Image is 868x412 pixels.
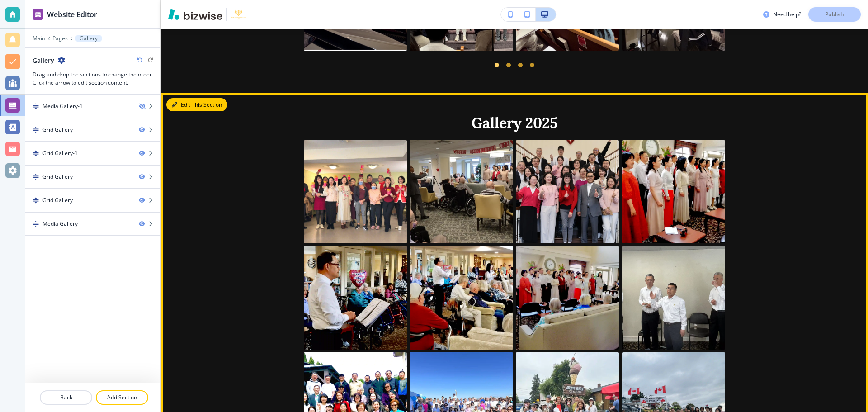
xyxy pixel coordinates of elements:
[168,9,222,20] img: Bizwise Logo
[25,142,160,165] div: DragGrid Gallery-1
[231,7,246,22] img: Your Logo
[42,220,78,228] div: Media Gallery
[42,173,73,181] div: Grid Gallery
[33,150,39,156] img: Drag
[41,393,91,402] p: Back
[25,118,160,141] div: DragGrid Gallery
[33,103,39,109] img: Drag
[25,95,160,118] div: DragMedia Gallery-1
[25,166,160,188] div: DragGrid Gallery
[42,149,78,157] div: Grid Gallery-1
[75,35,102,42] button: Gallery
[773,10,801,19] h3: Need help?
[42,196,73,204] div: Grid Gallery
[80,35,98,42] p: Gallery
[47,9,97,20] h2: Website Editor
[96,390,148,405] button: Add Section
[33,174,39,180] img: Drag
[97,393,147,402] p: Add Section
[52,35,68,42] button: Pages
[166,98,227,112] button: Edit This Section
[40,390,92,405] button: Back
[25,189,160,212] div: DragGrid Gallery
[302,114,726,132] p: Gallery 2025
[33,9,43,20] img: editor icon
[25,213,160,235] div: DragMedia Gallery
[33,71,153,87] h3: Drag and drop the sections to change the order. Click the arrow to edit section content.
[42,126,73,134] div: Grid Gallery
[33,221,39,227] img: Drag
[42,102,83,110] div: Media Gallery-1
[33,56,54,65] h2: Gallery
[33,35,45,42] button: Main
[33,197,39,204] img: Drag
[33,127,39,133] img: Drag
